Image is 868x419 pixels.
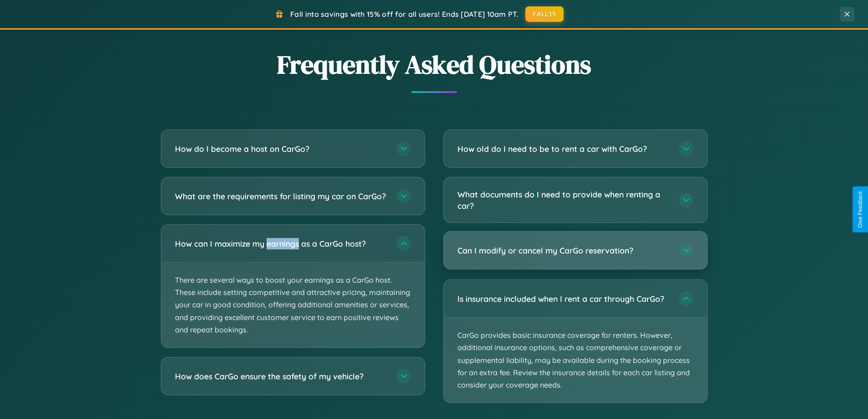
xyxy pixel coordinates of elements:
[457,143,670,155] h3: How old do I need to be to rent a car with CarGo?
[290,10,519,19] span: Fall into savings with 15% off for all users! Ends [DATE] 10am PT.
[457,293,670,305] h3: Is insurance included when I rent a car through CarGo?
[457,189,670,211] h3: What documents do I need to provide when renting a car?
[444,318,707,403] p: CarGo provides basic insurance coverage for renters. However, additional insurance options, such ...
[525,6,564,22] button: FALL15
[161,263,425,347] p: There are several ways to boost your earnings as a CarGo host. These include setting competitive ...
[175,191,387,202] h3: What are the requirements for listing my car on CarGo?
[457,245,670,256] h3: Can I modify or cancel my CarGo reservation?
[857,191,863,228] div: Give Feedback
[161,47,708,82] h2: Frequently Asked Questions
[175,371,387,382] h3: How does CarGo ensure the safety of my vehicle?
[175,238,387,249] h3: How can I maximize my earnings as a CarGo host?
[175,143,387,155] h3: How do I become a host on CarGo?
